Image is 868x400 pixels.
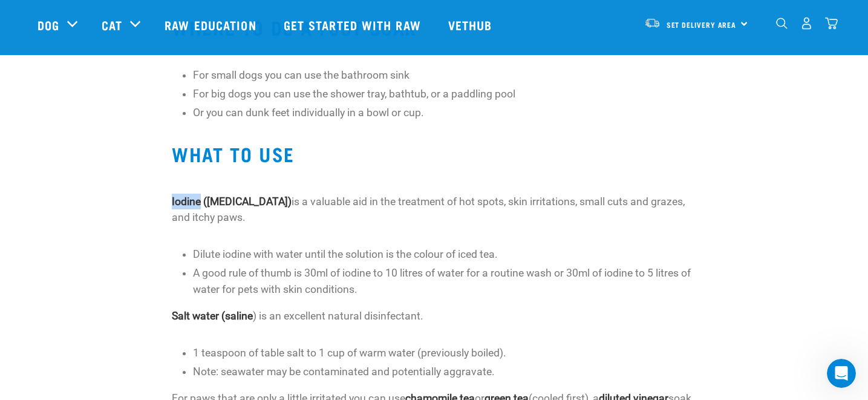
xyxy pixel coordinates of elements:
[38,16,59,34] a: Dog
[172,195,292,208] strong: Iodine ([MEDICAL_DATA])
[172,310,253,322] strong: Salt water (saline
[825,17,838,30] img: home-icon@2x.png
[667,22,737,27] span: Set Delivery Area
[193,265,696,297] li: A good rule of thumb is 30ml of iodine to 10 litres of water for a routine wash or 30ml of iodine...
[436,1,507,49] a: Vethub
[193,364,696,379] li: Note: seawater may be contaminated and potentially aggravate.
[152,1,271,49] a: Raw Education
[272,1,436,49] a: Get started with Raw
[193,86,696,102] li: For big dogs you can use the shower tray, bathtub, or a paddling pool
[172,308,696,324] p: ) is an excellent natural disinfectant.
[193,246,696,262] li: Dilute iodine with water until the solution is the colour of iced tea.
[800,17,813,30] img: user.png
[644,18,661,28] img: van-moving.png
[193,67,696,83] li: For small dogs you can use the bathroom sink
[776,18,788,29] img: home-icon-1@2x.png
[102,16,122,34] a: Cat
[827,359,856,388] iframe: Intercom live chat
[193,105,696,120] li: Or you can dunk feet individually in a bowl or cup.
[172,143,696,165] h2: WHAT TO USE
[172,194,696,226] p: is a valuable aid in the treatment of hot spots, skin irritations, small cuts and grazes, and itc...
[193,345,696,361] li: 1 teaspoon of table salt to 1 cup of warm water (previously boiled).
